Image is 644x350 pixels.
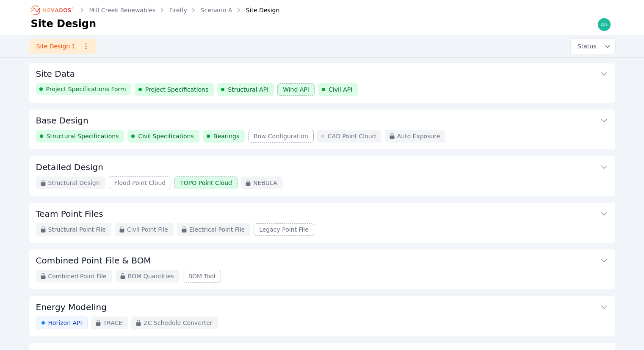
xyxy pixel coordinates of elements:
span: Structural Point File [48,225,106,234]
span: Project Specifications [145,85,209,94]
h3: Base Design [36,115,88,126]
div: Combined Point File & BOMCombined Point FileBOM QuantitiesBOM Tool [29,249,615,289]
button: Detailed Design [36,156,608,176]
nav: Breadcrumb [31,3,280,17]
h3: Detailed Design [36,161,103,173]
span: NEBULA [253,179,277,187]
div: Detailed DesignStructural DesignFlood Point CloudTOPO Point CloudNEBULA [29,156,615,196]
div: Site DataProject Specifications FormProject SpecificationsStructural APIWind APICivil API [29,63,615,103]
span: TRACE [103,319,123,327]
button: Team Point Files [36,203,608,223]
button: Base Design [36,109,608,130]
span: BOM Quantities [128,272,174,280]
span: Structural Design [48,179,100,187]
span: BOM Tool [188,272,216,280]
span: Electrical Point File [189,225,245,234]
button: Combined Point File & BOM [36,249,608,270]
span: CAD Point Cloud [328,132,376,140]
h3: Energy Modeling [36,301,107,313]
span: Legacy Point File [259,225,309,234]
span: Structural API [228,85,268,94]
span: Wind API [283,85,309,94]
span: Civil Point File [127,225,168,234]
h3: Site Data [36,68,75,80]
div: Site Design [234,6,280,14]
button: Status [571,39,615,54]
a: Firefly [169,6,187,14]
button: Site Data [36,63,608,83]
span: Row Configuration [254,132,308,140]
div: Team Point FilesStructural Point FileCivil Point FileElectrical Point FileLegacy Point File [29,203,615,243]
span: Combined Point File [48,272,107,280]
a: Scenario A [201,6,232,14]
span: Project Specifications Form [46,85,126,93]
span: Auto Exposure [397,132,440,140]
span: Flood Point Cloud [114,179,166,187]
a: Mill Creek Renewables [89,6,156,14]
div: Energy ModelingHorizon APITRACEZC Schedule Converter [29,296,615,336]
span: Civil Specifications [138,132,193,140]
span: TOPO Point Cloud [180,179,232,187]
span: Status [574,42,597,50]
h3: Team Point Files [36,208,103,220]
h3: Combined Point File & BOM [36,255,151,266]
span: ZC Schedule Converter [144,319,212,327]
img: andrew@nevados.solar [597,18,611,31]
span: Structural Specifications [47,132,119,140]
span: Bearings [213,132,240,140]
button: Energy Modeling [36,296,608,316]
a: Site Design 1 [29,39,97,54]
span: Civil API [329,85,352,94]
h1: Site Design [31,17,97,31]
span: Horizon API [48,319,82,327]
div: Base DesignStructural SpecificationsCivil SpecificationsBearingsRow ConfigurationCAD Point CloudA... [29,109,615,149]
